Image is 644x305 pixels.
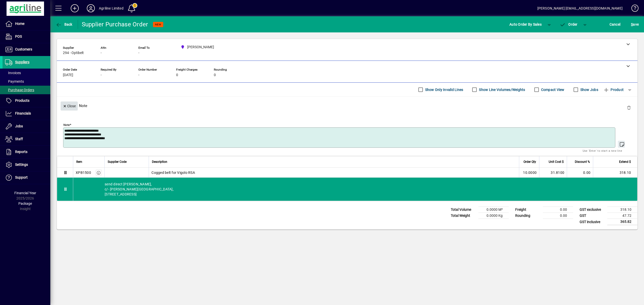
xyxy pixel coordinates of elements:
[5,71,21,75] span: Invoices
[577,219,607,225] td: GST inclusive
[513,207,543,213] td: Freight
[63,102,76,110] span: Close
[15,98,29,103] span: Products
[549,159,564,165] span: Unit Cost $
[524,159,536,165] span: Order Qty
[3,120,50,133] a: Jobs
[619,159,631,165] span: Extend $
[519,168,539,178] td: 10.0000
[14,191,36,195] span: Financial Year
[15,175,28,179] span: Support
[82,20,148,28] div: Supplier Purchase Order
[63,51,84,55] span: 294 - Optibelt
[631,20,639,28] span: ave
[3,94,50,107] a: Products
[214,73,216,77] span: 0
[99,4,124,12] div: Agriline Limited
[61,101,78,111] button: Close
[593,168,637,178] td: 318.10
[56,22,72,26] span: Back
[15,111,31,115] span: Financials
[583,148,622,154] mat-hint: Use 'Enter' to start a new line
[151,170,195,175] span: Cogged belt for Vigolo RSA
[3,159,50,171] a: Settings
[448,207,478,213] td: Total Volume
[18,201,32,206] span: Package
[575,159,590,165] span: Discount %
[155,23,161,26] span: NEW
[5,79,24,83] span: Payments
[623,101,635,114] button: Delete
[607,213,637,219] td: 47.72
[76,159,82,165] span: Item
[54,20,74,29] button: Back
[607,219,637,225] td: 365.82
[631,22,633,26] span: S
[57,96,637,115] div: Note
[3,133,50,145] a: Staff
[3,107,50,120] a: Financials
[15,137,23,141] span: Staff
[509,20,542,28] span: Auto Order By Sales
[567,168,593,178] td: 0.00
[628,1,638,17] a: Knowledge Base
[73,178,637,201] div: send direct [PERSON_NAME], c/- [PERSON_NAME][GEOGRAPHIC_DATA], [STREET_ADDRESS]
[3,30,50,43] a: POS
[448,213,478,219] td: Total Weight
[608,20,622,29] button: Cancel
[108,159,127,165] span: Supplier Code
[15,163,28,167] span: Settings
[3,86,50,94] a: Purchase Orders
[101,73,102,77] span: -
[543,213,573,219] td: 0.00
[601,85,626,94] button: Product
[138,51,139,55] span: -
[50,20,78,29] app-page-header-button: Back
[478,207,509,213] td: 0.0000 M³
[610,20,621,28] span: Cancel
[513,213,543,219] td: Rounding
[478,87,525,92] label: Show Line Volumes/Weights
[3,43,50,56] a: Customers
[15,60,29,64] span: Suppliers
[15,124,23,128] span: Jobs
[3,171,50,184] a: Support
[3,77,50,86] a: Payments
[424,87,463,92] label: Show Only Invalid Lines
[537,4,623,12] div: [PERSON_NAME] [EMAIL_ADDRESS][DOMAIN_NAME]
[101,51,102,55] span: -
[152,159,167,165] span: Description
[623,105,635,110] app-page-header-button: Delete
[3,18,50,30] a: Home
[63,73,73,77] span: [DATE]
[15,34,22,38] span: POS
[560,22,578,26] span: Order
[577,207,607,213] td: GST exclusive
[15,47,32,51] span: Customers
[507,20,544,29] button: Auto Order By Sales
[579,87,598,92] label: Show Jobs
[603,86,624,94] span: Product
[76,170,91,175] div: XPB1500
[3,146,50,158] a: Reports
[478,213,509,219] td: 0.0000 Kg
[15,150,27,154] span: Reports
[59,104,79,108] app-page-header-button: Close
[176,73,178,77] span: 0
[557,20,580,29] button: Order
[63,123,70,127] mat-label: Note
[540,87,565,92] label: Compact View
[15,22,24,26] span: Home
[83,4,99,13] button: Profile
[67,4,83,13] button: Add
[3,69,50,77] a: Invoices
[630,20,640,29] button: Save
[539,168,567,178] td: 31.8100
[543,207,573,213] td: 0.00
[607,207,637,213] td: 318.10
[138,73,139,77] span: -
[5,88,34,92] span: Purchase Orders
[577,213,607,219] td: GST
